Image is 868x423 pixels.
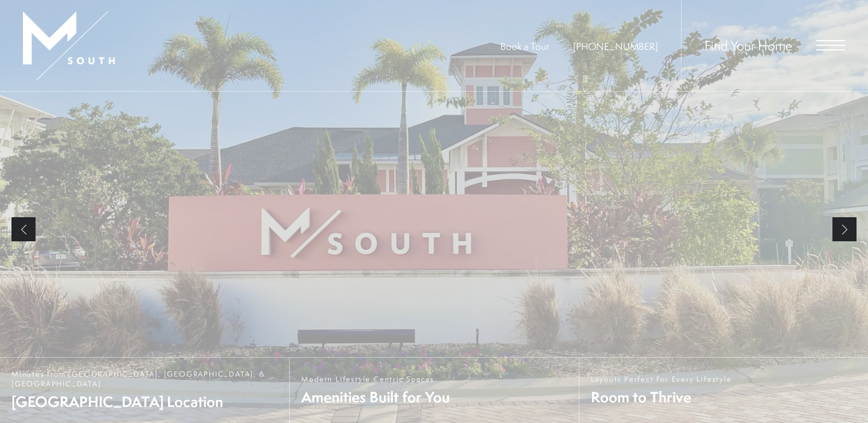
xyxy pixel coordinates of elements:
[591,374,732,384] span: Layouts Perfect For Every Lifestyle
[579,358,868,423] a: Layouts Perfect For Every Lifestyle
[23,11,115,80] img: MSouth
[573,40,658,53] a: Call Us at 813-570-8014
[301,387,450,407] span: Amenities Built for You
[832,217,857,241] a: Next
[301,374,450,384] span: Modern Lifestyle Centric Spaces
[591,387,732,407] span: Room to Thrive
[500,40,549,53] a: Book a Tour
[11,217,36,241] a: Previous
[289,358,578,423] a: Modern Lifestyle Centric Spaces
[11,369,278,389] span: Minutes from [GEOGRAPHIC_DATA], [GEOGRAPHIC_DATA], & [GEOGRAPHIC_DATA]
[704,36,792,54] a: Find Your Home
[11,391,278,412] span: [GEOGRAPHIC_DATA] Location
[573,40,658,53] span: [PHONE_NUMBER]
[816,40,845,50] button: Open Menu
